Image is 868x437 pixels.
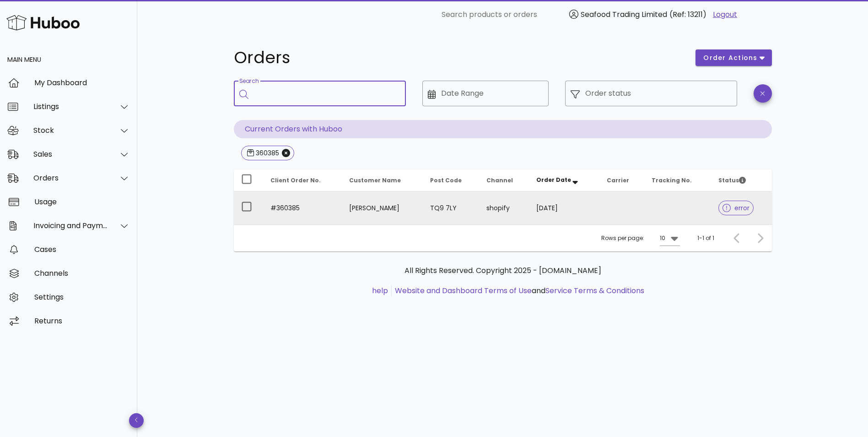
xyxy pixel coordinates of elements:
th: Channel [479,169,529,191]
th: Post Code [423,169,479,191]
div: Rows per page: [601,225,680,251]
label: Search [239,78,259,85]
td: #360385 [263,191,342,224]
th: Order Date: Sorted descending. Activate to remove sorting. [529,169,599,191]
td: [PERSON_NAME] [342,191,423,224]
span: Tracking No. [652,176,692,184]
div: My Dashboard [34,78,130,87]
div: 10 [660,234,665,242]
a: help [372,285,388,296]
span: Carrier [607,176,629,184]
div: Listings [33,102,108,111]
span: order actions [703,53,758,63]
div: 1-1 of 1 [697,234,714,242]
div: 360385 [254,148,279,158]
a: Service Terms & Conditions [545,285,644,296]
div: 10Rows per page: [660,231,680,246]
h1: Orders [234,49,685,66]
span: Order Date [536,176,571,184]
span: Customer Name [349,176,401,184]
span: Status [718,176,746,184]
p: Current Orders with Huboo [234,120,772,138]
span: Client Order No. [270,176,321,184]
button: order actions [695,49,771,66]
span: Channel [486,176,513,184]
p: All Rights Reserved. Copyright 2025 - [DOMAIN_NAME] [241,265,765,276]
span: error [722,205,749,211]
th: Tracking No. [644,169,711,191]
th: Carrier [599,169,645,191]
a: Website and Dashboard Terms of Use [395,285,532,296]
div: Returns [34,317,130,325]
a: Logout [713,9,737,20]
div: Sales [33,150,108,158]
td: TQ9 7LY [423,191,479,224]
div: Settings [34,293,130,301]
div: Orders [33,174,108,182]
td: [DATE] [529,191,599,224]
div: Invoicing and Payments [33,221,108,230]
div: Channels [34,269,130,278]
th: Status [711,169,771,191]
span: Post Code [430,176,462,184]
div: Stock [33,126,108,135]
span: Seafood Trading Limited [581,9,667,20]
th: Client Order No. [263,169,342,191]
th: Customer Name [342,169,423,191]
img: Huboo Logo [6,13,80,33]
span: (Ref: 13211) [669,9,706,20]
li: and [392,285,644,296]
td: shopify [479,191,529,224]
div: Cases [34,245,130,254]
button: Close [282,149,290,157]
div: Usage [34,197,130,206]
